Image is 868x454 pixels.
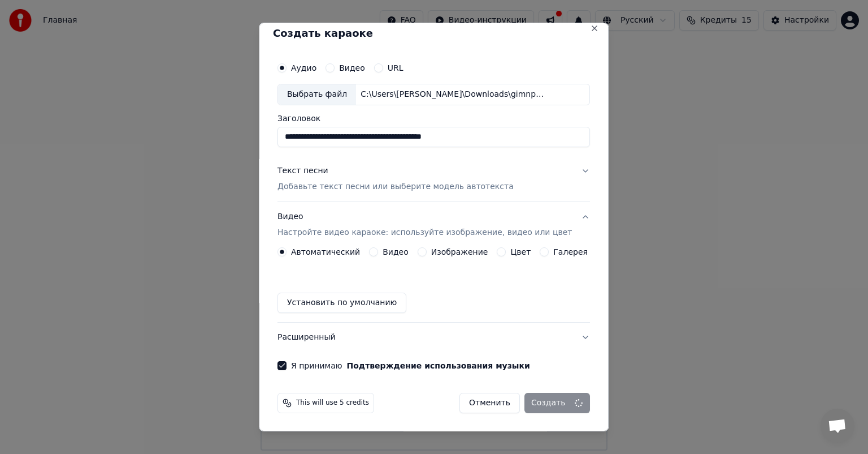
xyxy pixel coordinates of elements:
[277,181,514,192] p: Добавьте текст песни или выберите модель автотекста
[291,64,316,72] label: Аудио
[554,248,588,256] label: Галерея
[511,248,531,256] label: Цвет
[356,89,548,100] div: C:\Users\[PERSON_NAME]\Downloads\gimnpremiiquotrossiia-moigorizontyquoth_ORtIqcsH.mp3
[277,247,590,322] div: ВидеоНастройте видео караоке: используйте изображение, видео или цвет
[431,248,488,256] label: Изображение
[277,202,590,247] button: ВидеоНастройте видео караоке: используйте изображение, видео или цвет
[277,293,406,313] button: Установить по умолчанию
[277,165,328,177] div: Текст песни
[383,248,409,256] label: Видео
[291,248,360,256] label: Автоматический
[277,156,590,202] button: Текст песниДобавьте текст песни или выберите модель автотекста
[291,362,530,370] label: Я принимаю
[277,227,572,238] p: Настройте видео караоке: используйте изображение, видео или цвет
[347,362,530,370] button: Я принимаю
[388,64,403,72] label: URL
[277,323,590,352] button: Расширенный
[278,84,356,105] div: Выбрать файл
[273,28,594,38] h2: Создать караоке
[459,393,520,413] button: Отменить
[277,211,572,238] div: Видео
[277,114,590,122] label: Заголовок
[339,64,365,72] label: Видео
[296,399,369,408] span: This will use 5 credits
